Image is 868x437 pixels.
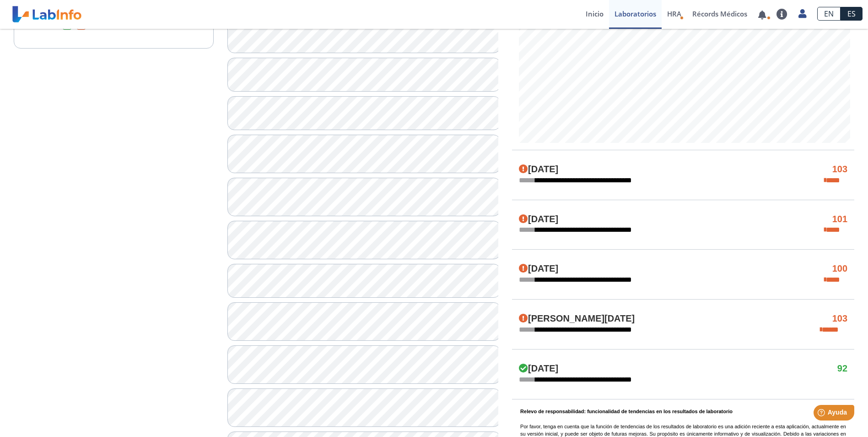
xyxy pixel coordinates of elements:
h4: 103 [832,164,847,175]
h4: 92 [837,363,847,374]
a: EN [817,7,841,21]
h4: [DATE] [519,263,558,274]
h4: 103 [832,313,847,324]
h4: [DATE] [519,164,558,175]
h4: [DATE] [519,363,558,374]
h4: [PERSON_NAME][DATE] [519,313,635,324]
h4: 101 [832,214,847,225]
a: ES [841,7,863,21]
h4: 100 [832,263,847,274]
span: HRA [667,9,681,18]
iframe: Help widget launcher [787,401,858,427]
h4: [DATE] [519,214,558,225]
b: Relevo de responsabilidad: funcionalidad de tendencias en los resultados de laboratorio [520,409,733,414]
